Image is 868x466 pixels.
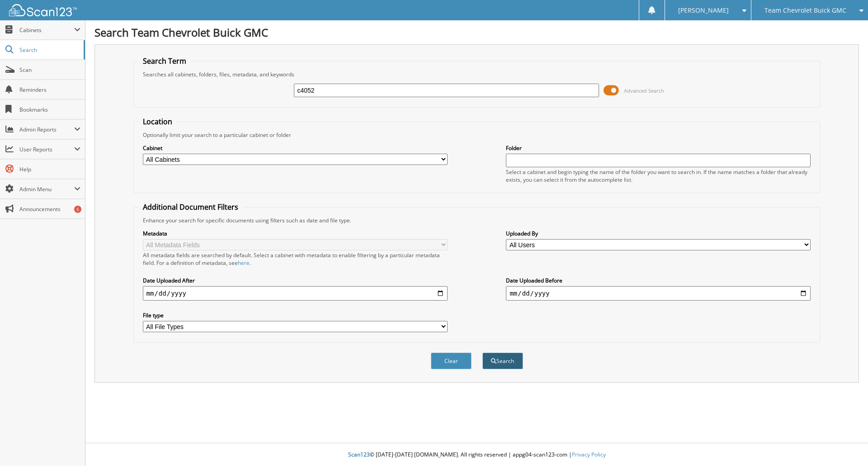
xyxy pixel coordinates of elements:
[482,353,523,369] button: Search
[823,423,868,466] iframe: Chat Widget
[143,251,448,267] div: All metadata fields are searched by default. Select a cabinet with metadata to enable filtering b...
[138,131,816,139] div: Optionally limit your search to a particular cabinet or folder
[19,106,80,113] span: Bookmarks
[85,444,868,466] div: © [DATE]-[DATE] [DOMAIN_NAME]. All rights reserved | appg04-scan123-com |
[764,8,846,13] span: Team Chevrolet Buick GMC
[506,168,811,184] div: Select a cabinet and begin typing the name of the folder you want to search in. If the name match...
[506,144,811,152] label: Folder
[74,206,81,213] div: 5
[138,117,177,127] legend: Location
[506,277,811,284] label: Date Uploaded Before
[143,144,448,152] label: Cabinet
[143,230,448,237] label: Metadata
[143,311,448,319] label: File type
[506,286,811,301] input: end
[19,205,80,213] span: Announcements
[138,56,191,66] legend: Search Term
[238,259,250,267] a: here
[138,202,243,212] legend: Additional Document Filters
[9,4,77,16] img: scan123-logo-white.svg
[143,277,448,284] label: Date Uploaded After
[624,87,664,94] span: Advanced Search
[19,46,79,54] span: Search
[138,71,816,78] div: Searches all cabinets, folders, files, metadata, and keywords
[138,217,816,224] div: Enhance your search for specific documents using filters such as date and file type.
[94,25,859,40] h1: Search Team Chevrolet Buick GMC
[19,146,74,153] span: User Reports
[678,8,729,13] span: [PERSON_NAME]
[19,66,80,74] span: Scan
[572,451,606,458] a: Privacy Policy
[19,165,80,173] span: Help
[19,126,74,133] span: Admin Reports
[19,185,74,193] span: Admin Menu
[143,286,448,301] input: start
[348,451,370,458] span: Scan123
[19,86,80,94] span: Reminders
[506,230,811,237] label: Uploaded By
[19,26,74,34] span: Cabinets
[431,353,472,369] button: Clear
